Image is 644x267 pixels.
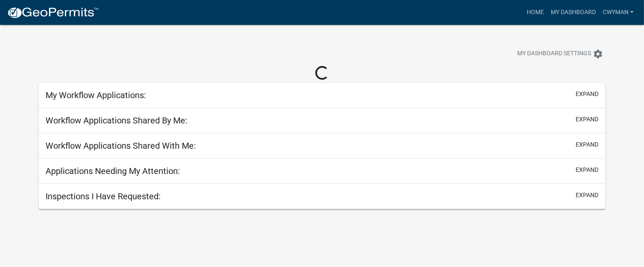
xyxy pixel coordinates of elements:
button: My Dashboard Settingssettings [510,45,610,62]
h5: My Workflow Applications: [46,90,146,100]
button: expand [576,115,598,124]
a: My Dashboard [547,4,599,21]
h5: Inspections I Have Requested: [46,191,161,201]
h5: Workflow Applications Shared With Me: [46,141,196,151]
a: cwyman [599,4,637,21]
a: Home [523,4,547,21]
h5: Workflow Applications Shared By Me: [46,115,187,126]
i: settings [593,49,603,59]
span: My Dashboard Settings [517,49,591,59]
button: expand [576,140,598,149]
button: expand [576,90,598,99]
h5: Applications Needing My Attention: [46,166,180,176]
button: expand [576,165,598,174]
button: expand [576,191,598,200]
